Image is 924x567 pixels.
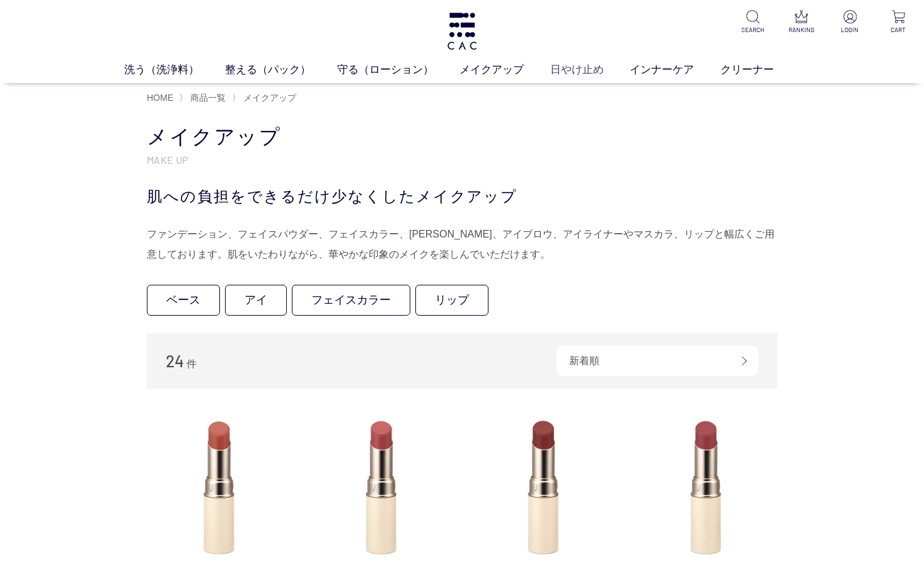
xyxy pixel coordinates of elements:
[630,62,720,78] a: インナーケア
[147,185,777,208] div: 肌への負担をできるだけ少なくしたメイクアップ
[834,10,865,35] a: LOGIN
[446,13,478,50] img: logo
[415,285,488,316] a: リップ
[634,414,778,558] img: ＣＡＣリップスティック ピンクローズ
[166,351,184,370] span: 24
[557,346,758,376] div: 新着順
[471,414,615,558] img: ＣＡＣリップスティック チョコベージュ
[187,358,197,369] span: 件
[241,93,296,103] a: メイクアップ
[179,92,229,104] li: 〉
[883,25,914,35] p: CART
[243,93,296,103] span: メイクアップ
[147,285,220,316] a: ベース
[786,10,817,35] a: RANKING
[147,153,777,166] p: MAKE UP
[550,62,630,78] a: 日やけ止め
[737,10,768,35] a: SEARCH
[459,62,550,78] a: メイクアップ
[188,93,226,103] a: 商品一覧
[337,62,459,78] a: 守る（ローション）
[225,62,337,78] a: 整える（パック）
[232,92,299,104] li: 〉
[786,25,817,35] p: RANKING
[309,414,453,558] img: ＣＡＣリップスティック 牡丹（ぼたん）
[883,10,914,35] a: CART
[147,224,777,265] div: ファンデーション、フェイスパウダー、フェイスカラー、[PERSON_NAME]、アイブロウ、アイライナーやマスカラ、リップと幅広くご用意しております。肌をいたわりながら、華やかな印象のメイクを楽...
[292,285,410,316] a: フェイスカラー
[190,93,226,103] span: 商品一覧
[147,123,777,151] h1: メイクアップ
[147,414,291,558] img: ＣＡＣリップスティック 茜（あかね）
[720,62,800,78] a: クリーナー
[147,93,173,103] a: HOME
[124,62,225,78] a: 洗う（洗浄料）
[834,25,865,35] p: LOGIN
[225,285,287,316] a: アイ
[737,25,768,35] p: SEARCH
